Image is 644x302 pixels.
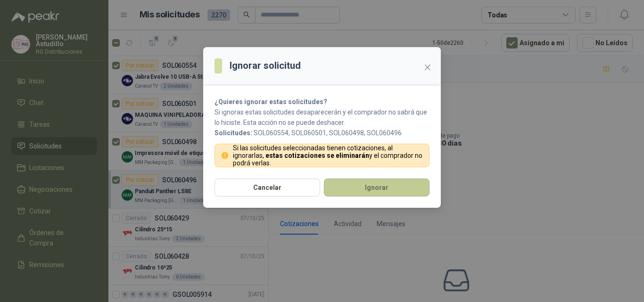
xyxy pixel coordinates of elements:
[215,129,252,137] b: Solicitudes:
[215,98,327,106] strong: ¿Quieres ignorar estas solicitudes?
[233,144,424,167] p: Si las solicitudes seleccionadas tienen cotizaciones, al ignorarlas, y el comprador no podrá verlas.
[265,152,369,159] strong: estas cotizaciones se eliminarán
[215,179,320,196] button: Cancelar
[215,107,429,128] p: Si ignoras estas solicitudes desaparecerán y el comprador no sabrá que lo hiciste. Esta acción no...
[424,64,431,71] span: close
[215,128,429,138] p: SOL060554, SOL060501, SOL060498, SOL060496
[230,58,301,73] h3: Ignorar solicitud
[420,60,435,75] button: Close
[324,179,429,196] button: Ignorar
